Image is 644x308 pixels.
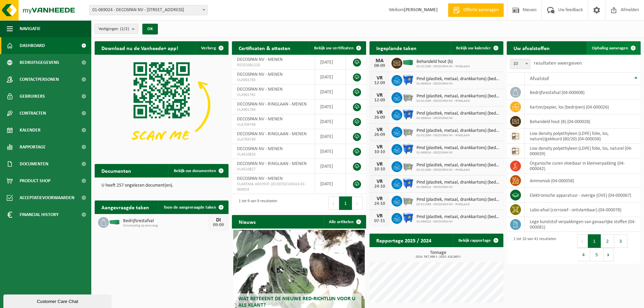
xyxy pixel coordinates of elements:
[237,87,283,92] span: DECOSPAN NV - MENEN
[416,168,500,172] span: 02-011589 - DECOSPAN NV - RINGLAAN
[20,156,48,172] span: Documenten
[20,172,50,189] span: Product Shop
[402,60,414,66] img: HK-XC-40-GN-00
[402,143,414,155] img: WB-1100-HPE-BE-01
[95,55,229,155] img: Download de VHEPlus App
[101,183,222,188] p: U heeft 257 ongelezen document(en).
[352,196,363,210] button: Next
[373,196,386,202] div: VR
[416,99,500,103] span: 02-011589 - DECOSPAN NV - RINGLAAN
[123,218,208,224] span: Bedrijfsrestafval
[373,127,386,133] div: VR
[120,27,129,31] count: (2/2)
[142,24,158,34] button: OK
[525,100,641,114] td: karton/papier, los (bedrijven) (04-000026)
[590,248,603,261] button: 5
[416,59,470,65] span: Behandeld hout (b)
[530,76,549,81] span: Afvalstof
[416,180,500,185] span: Pmd (plastiek, metaal, drankkartons) (bedrijven)
[373,144,386,150] div: VR
[416,128,500,134] span: Pmd (plastiek, metaal, drankkartons) (bedrijven)
[416,163,500,168] span: Pmd (plastiek, metaal, drankkartons) (bedrijven)
[20,206,58,223] span: Financial History
[315,70,346,85] td: [DATE]
[416,94,500,99] span: Pmd (plastiek, metaal, drankkartons) (bedrijven)
[20,71,59,88] span: Contactpersonen
[456,46,491,50] span: Bekijk uw kalender
[95,200,156,214] h2: Aangevraagde taken
[232,41,297,54] h2: Certificaten & attesten
[402,212,414,223] img: WB-1100-HPE-BE-01
[20,20,41,37] span: Navigatie
[525,173,641,188] td: ammoniak (04-000058)
[98,24,129,34] span: Vestigingen
[235,196,277,211] div: 1 tot 9 van 9 resultaten
[402,177,414,189] img: WB-1100-HPE-BE-01
[577,234,588,248] button: Previous
[373,162,386,167] div: VR
[315,159,346,174] td: [DATE]
[3,293,113,308] iframe: chat widget
[20,54,59,71] span: Bedrijfsgegevens
[402,160,414,172] img: WB-2500-GAL-GY-01
[601,234,614,248] button: 2
[373,179,386,184] div: VR
[534,61,582,66] label: resultaten weergeven
[416,220,500,224] span: 01-069024 - DECOSPAN NV
[315,55,346,70] td: [DATE]
[373,64,386,68] div: 08-09
[525,85,641,100] td: bedrijfsrestafval (04-000008)
[416,145,500,151] span: Pmd (plastiek, metaal, drankkartons) (bedrijven)
[416,82,500,86] span: 01-069024 - DECOSPAN NV
[373,81,386,86] div: 12-09
[416,111,500,116] span: Pmd (plastiek, metaal, drankkartons) (bedrijven)
[525,188,641,203] td: elektronische apparatuur - overige (OVE) (04-000067)
[402,91,414,103] img: WB-2500-GAL-GY-01
[614,234,627,248] button: 3
[373,219,386,223] div: 07-11
[373,150,386,155] div: 10-10
[507,41,556,54] h2: Uw afvalstoffen
[587,41,640,55] a: Ophaling aanvragen
[402,74,414,86] img: WB-1100-HPE-BE-01
[201,46,216,50] span: Verberg
[237,146,283,151] span: DECOSPAN NV - MENEN
[416,65,470,69] span: 02-011589 - DECOSPAN NV - RINGLAAN
[237,102,307,107] span: DECOSPAN NV - RINGLAAN - MENEN
[237,107,310,113] span: VLA901784
[20,105,46,122] span: Contracten
[20,37,45,54] span: Dashboard
[109,219,120,225] img: HK-XC-30-GN-00
[168,164,228,177] a: Bekijk uw documenten
[315,129,346,144] td: [DATE]
[369,41,423,54] h2: Ingeplande taken
[416,214,500,220] span: Pmd (plastiek, metaal, drankkartons) (bedrijven)
[237,92,310,98] span: VLA901785
[237,137,310,142] span: VLA704749
[95,24,138,34] button: Vestigingen(2/2)
[525,217,641,232] td: lege kunststof verpakkingen van gevaarlijke stoffen (04-000081)
[123,224,208,228] span: Omwisseling op aanvraag
[373,75,386,81] div: VR
[373,115,386,120] div: 26-09
[402,195,414,206] img: WB-2500-GAL-GY-01
[20,189,74,206] span: Acceptatievoorwaarden
[416,134,500,138] span: 02-011589 - DECOSPAN NV - RINGLAAN
[373,251,503,259] h3: Tonnage
[314,46,354,50] span: Bekijk uw certificaten
[369,234,438,247] h2: Rapportage 2025 / 2024
[212,223,225,228] div: 09-09
[309,41,365,55] a: Bekijk uw certificaten
[603,248,614,261] button: Next
[237,176,283,181] span: DECOSPAN NV - MENEN
[416,116,500,120] span: 01-069024 - DECOSPAN NV
[237,57,283,62] span: DECOSPAN NV - MENEN
[416,151,500,155] span: 01-069024 - DECOSPAN NV
[510,59,530,69] span: 10
[238,296,355,308] span: Wat betekent de nieuwe RED-richtlijn voor u als klant?
[416,197,500,203] span: Pmd (plastiek, metaal, drankkartons) (bedrijven)
[324,215,365,229] a: Alle artikelen
[448,3,504,17] a: Offerte aanvragen
[196,41,228,55] button: Verberg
